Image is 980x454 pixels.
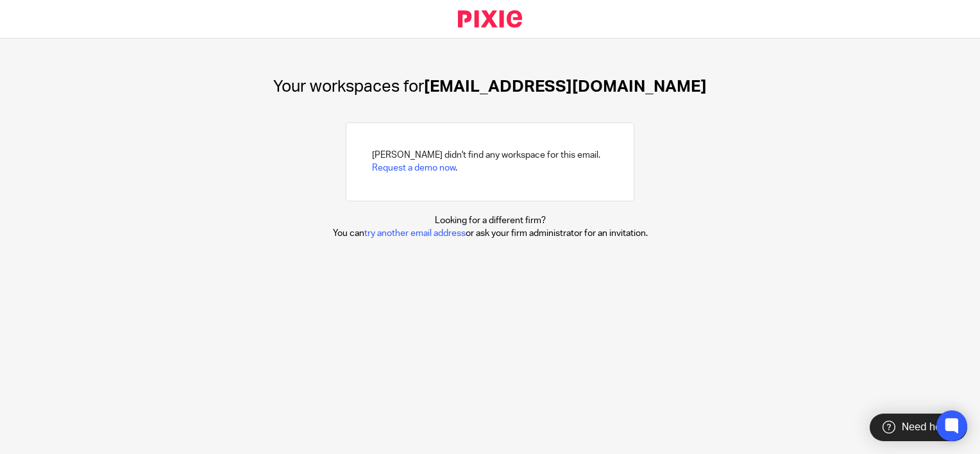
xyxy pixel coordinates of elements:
p: Looking for a different firm? You can or ask your firm administrator for an invitation. [333,214,648,240]
a: try another email address [364,229,466,238]
h2: [PERSON_NAME] didn't find any workspace for this email. . [372,149,600,175]
h1: [EMAIL_ADDRESS][DOMAIN_NAME] [273,77,707,97]
a: Request a demo now [372,164,455,172]
span: Your workspaces for [273,78,424,95]
div: Need help? [870,414,967,441]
